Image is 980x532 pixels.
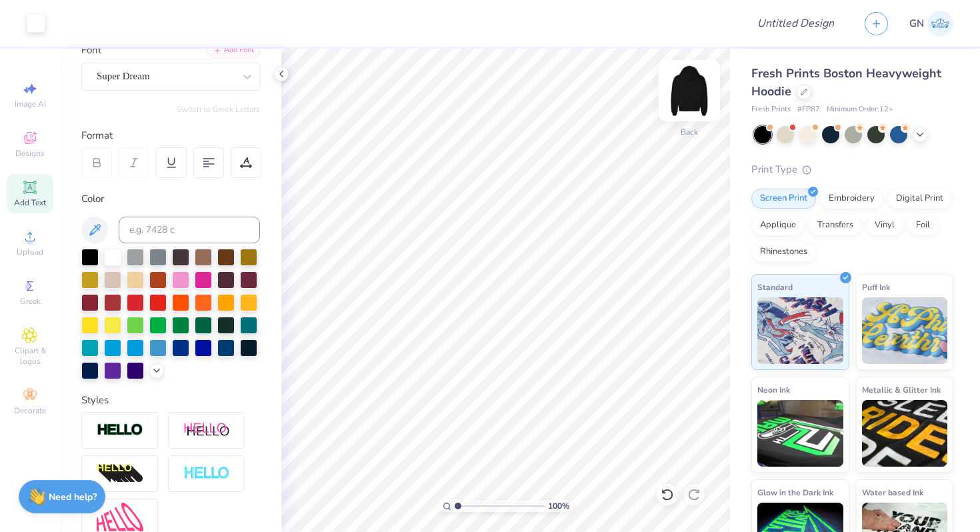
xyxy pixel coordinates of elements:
[663,64,716,117] img: Back
[862,297,948,364] img: Puff Ink
[809,215,862,235] div: Transfers
[862,383,941,397] span: Metallic & Glitter Ink
[81,191,260,207] div: Color
[862,280,890,294] span: Puff Ink
[81,393,260,408] div: Styles
[797,104,820,115] span: # FP87
[909,11,953,37] a: GN
[747,10,845,37] input: Untitled Design
[751,242,816,262] div: Rhinestones
[751,215,805,235] div: Applique
[81,128,261,143] div: Format
[49,491,97,503] strong: Need help?
[820,189,883,209] div: Embroidery
[81,43,101,58] label: Font
[183,466,230,481] img: Negative Space
[14,197,46,208] span: Add Text
[751,162,953,177] div: Print Type
[751,189,816,209] div: Screen Print
[887,189,952,209] div: Digital Print
[681,126,698,138] div: Back
[751,65,941,99] span: Fresh Prints Boston Heavyweight Hoodie
[757,297,843,364] img: Standard
[20,296,41,307] span: Greek
[909,16,924,31] span: GN
[14,405,46,416] span: Decorate
[757,280,793,294] span: Standard
[927,11,953,37] img: George Nikhil Musunoor
[751,104,791,115] span: Fresh Prints
[862,485,923,499] span: Water based Ink
[862,400,948,467] img: Metallic & Glitter Ink
[97,503,143,531] img: Free Distort
[757,485,833,499] span: Glow in the Dark Ink
[827,104,893,115] span: Minimum Order: 12 +
[15,99,46,109] span: Image AI
[17,247,43,257] span: Upload
[177,104,260,115] button: Switch to Greek Letters
[548,500,569,512] span: 100 %
[757,383,790,397] span: Neon Ink
[866,215,903,235] div: Vinyl
[97,423,143,438] img: Stroke
[7,345,53,367] span: Clipart & logos
[907,215,939,235] div: Foil
[97,463,143,485] img: 3d Illusion
[183,422,230,439] img: Shadow
[757,400,843,467] img: Neon Ink
[119,217,260,243] input: e.g. 7428 c
[15,148,45,159] span: Designs
[207,43,260,58] div: Add Font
